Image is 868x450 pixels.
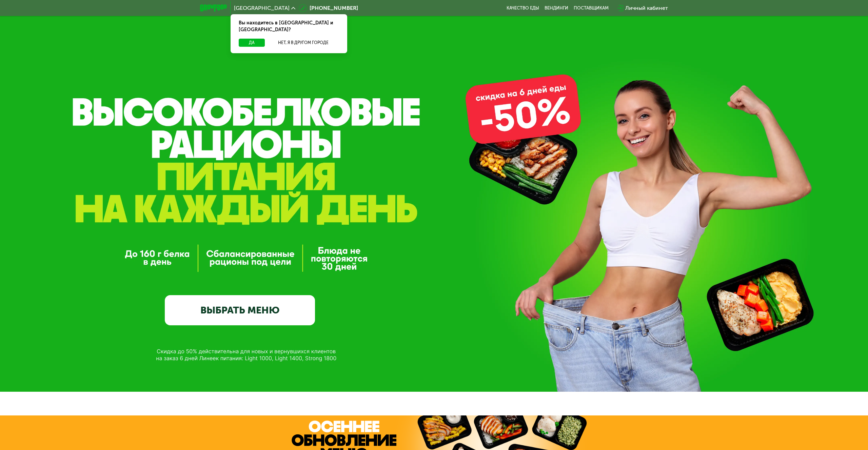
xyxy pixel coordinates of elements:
div: Вы находитесь в [GEOGRAPHIC_DATA] и [GEOGRAPHIC_DATA]? [231,14,347,39]
div: поставщикам [574,5,609,11]
button: Нет, я в другом городе [268,39,339,47]
a: [PHONE_NUMBER] [299,4,358,12]
a: ВЫБРАТЬ МЕНЮ [165,295,315,325]
a: Вендинги [545,5,568,11]
span: [GEOGRAPHIC_DATA] [234,5,290,11]
button: Да [239,39,265,47]
div: Личный кабинет [625,4,668,12]
a: Качество еды [507,5,539,11]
